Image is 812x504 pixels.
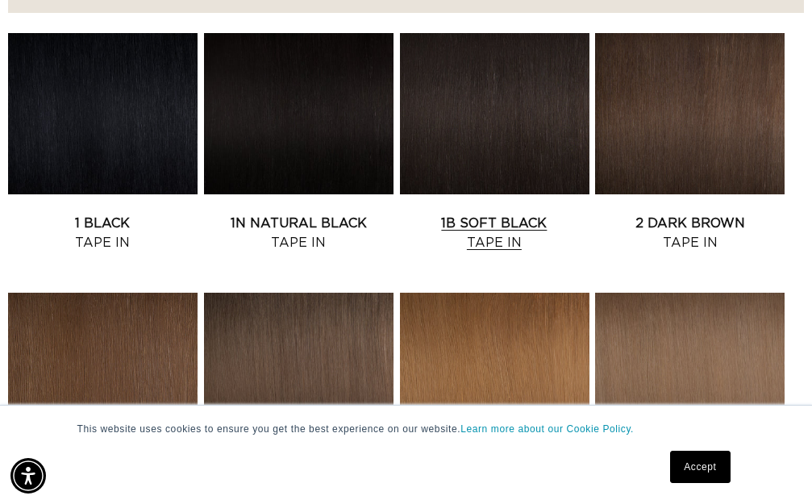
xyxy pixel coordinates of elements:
a: 1 Black Tape In [8,214,198,252]
a: 1N Natural Black Tape In [204,214,394,252]
a: Learn more about our Cookie Policy. [460,423,634,435]
a: 2 Dark Brown Tape In [595,214,785,252]
a: 1B Soft Black Tape In [400,214,589,252]
a: Accept [670,451,730,483]
p: This website uses cookies to ensure you get the best experience on our website. [77,422,735,436]
div: Accessibility Menu [10,458,46,494]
